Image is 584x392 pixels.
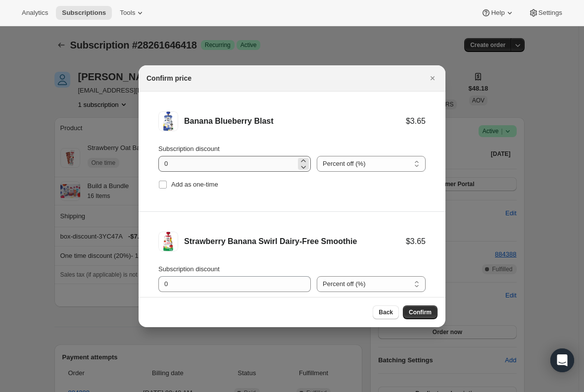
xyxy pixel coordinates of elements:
span: Back [379,308,393,316]
span: Tools [120,9,135,17]
button: Analytics [16,6,54,20]
span: Analytics [22,9,48,17]
img: Banana Blueberry Blast [158,111,178,131]
span: Settings [538,9,562,17]
h2: Confirm price [146,73,192,83]
span: Add as one-time [171,181,218,188]
div: Strawberry Banana Swirl Dairy-Free Smoothie [184,237,406,246]
span: Confirm [409,308,432,316]
button: Confirm [403,305,438,319]
span: Subscriptions [62,9,106,17]
button: Close [426,71,439,85]
span: Subscription discount [158,265,220,273]
button: Help [475,6,520,20]
button: Tools [114,6,151,20]
div: $3.65 [406,237,426,246]
div: $3.65 [406,116,426,126]
button: Subscriptions [56,6,112,20]
div: Banana Blueberry Blast [184,116,406,126]
span: Help [491,9,504,17]
div: Open Intercom Messenger [550,348,574,372]
img: Strawberry Banana Swirl Dairy-Free Smoothie [158,232,178,251]
button: Back [373,305,399,319]
button: Settings [523,6,568,20]
span: Subscription discount [158,145,220,152]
